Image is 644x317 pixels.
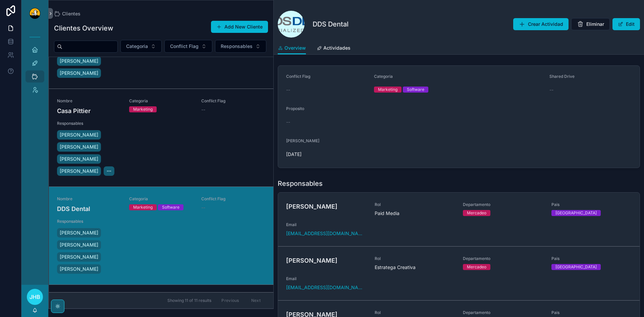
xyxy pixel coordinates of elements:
[170,43,199,50] span: Conflict Flag
[286,230,367,237] a: [EMAIL_ADDRESS][DOMAIN_NAME]
[215,40,266,53] button: Select Button
[286,276,367,281] span: Email
[60,242,98,248] span: [PERSON_NAME]
[313,19,348,29] h1: DDS Dental
[378,87,397,93] div: Marketing
[60,156,98,162] span: [PERSON_NAME]
[57,166,101,176] a: [PERSON_NAME]
[286,256,367,265] h4: [PERSON_NAME]
[49,89,273,187] a: NombreCasa PittierCategoriaMarketingConflict Flag--Responsables[PERSON_NAME][PERSON_NAME][PERSON_...
[60,131,98,138] span: [PERSON_NAME]
[278,179,323,188] h1: Responsables
[549,87,553,93] span: --
[164,40,212,53] button: Select Button
[49,187,273,284] a: NombreDDS DentalCategoriaMarketingSoftwareConflict Flag--Responsables[PERSON_NAME][PERSON_NAME][P...
[551,202,632,207] span: Pais
[57,264,101,274] a: [PERSON_NAME]
[57,252,101,262] a: [PERSON_NAME]
[60,144,98,150] span: [PERSON_NAME]
[549,74,575,79] span: Shared Drive
[57,98,121,104] span: Nombre
[286,222,367,227] span: Email
[286,202,367,211] h4: [PERSON_NAME]
[513,18,569,30] button: Crear Actividad
[162,204,179,210] div: Software
[317,42,351,55] a: Actividades
[133,204,153,210] div: Marketing
[30,8,40,19] img: App logo
[463,310,543,315] span: Departamento
[57,240,101,250] a: [PERSON_NAME]
[278,42,306,55] a: Overview
[612,18,640,30] button: Edit
[278,193,640,246] a: [PERSON_NAME]RolPaid MediaDepartamentoMercadeoPais[GEOGRAPHIC_DATA]Email[EMAIL_ADDRESS][DOMAIN_NAME]
[284,45,306,51] span: Overview
[167,298,211,303] span: Showing 11 of 11 results
[375,310,455,315] span: Rol
[62,10,80,17] span: Clientes
[57,228,101,237] a: [PERSON_NAME]
[407,87,424,93] div: Software
[129,196,193,202] span: Categoria
[375,210,455,217] span: Paid Media
[323,45,351,51] span: Actividades
[467,264,486,270] div: Mercadeo
[201,204,205,211] span: --
[57,196,121,202] span: Nombre
[54,23,113,33] h1: Clientes Overview
[60,58,98,64] span: [PERSON_NAME]
[375,202,455,207] span: Rol
[467,210,486,216] div: Mercadeo
[60,266,98,272] span: [PERSON_NAME]
[463,256,543,261] span: Departamento
[286,284,367,291] a: [EMAIL_ADDRESS][DOMAIN_NAME]
[57,121,121,126] span: Responsables
[286,87,290,93] span: --
[555,264,597,270] div: [GEOGRAPHIC_DATA]
[571,18,610,30] button: Eliminar
[60,229,98,236] span: [PERSON_NAME]
[60,70,98,76] span: [PERSON_NAME]
[374,74,393,79] span: Categoria
[57,56,101,66] a: [PERSON_NAME]
[555,210,597,216] div: [GEOGRAPHIC_DATA]
[221,43,253,50] span: Responsables
[278,246,640,300] a: [PERSON_NAME]RolEstratega CreativaDepartamentoMercadeoPais[GEOGRAPHIC_DATA]Email[EMAIL_ADDRESS][D...
[126,43,148,50] span: Categoria
[375,264,455,271] span: Estratega Creativa
[129,98,193,104] span: Categoria
[286,138,319,143] span: [PERSON_NAME]
[30,293,40,301] span: JHB
[120,40,162,53] button: Select Button
[57,204,121,213] h4: DDS Dental
[286,151,369,158] span: [DATE]
[286,106,304,111] span: Proposito
[57,130,101,140] a: [PERSON_NAME]
[60,168,98,174] span: [PERSON_NAME]
[133,106,153,112] div: Marketing
[586,21,604,28] span: Eliminar
[60,254,98,260] span: [PERSON_NAME]
[21,27,48,105] div: scrollable content
[528,21,563,28] span: Crear Actividad
[57,154,101,164] a: [PERSON_NAME]
[551,310,632,315] span: Pais
[57,68,101,78] a: [PERSON_NAME]
[57,142,101,152] a: [PERSON_NAME]
[286,119,290,125] span: --
[57,219,121,224] span: Responsables
[463,202,543,207] span: Departamento
[286,74,310,79] span: Conflict Flag
[211,21,268,33] button: Add New Cliente
[551,256,632,261] span: Pais
[375,256,455,261] span: Rol
[201,196,265,202] span: Conflict Flag
[57,106,121,115] h4: Casa Pittier
[201,106,205,113] span: --
[201,98,265,104] span: Conflict Flag
[54,10,80,17] a: Clientes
